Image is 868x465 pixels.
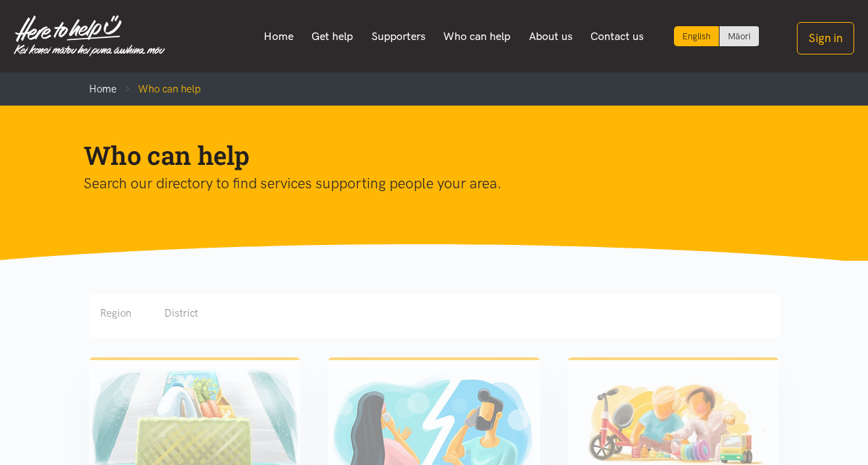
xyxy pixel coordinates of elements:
a: Who can help [434,22,520,51]
div: District [164,305,198,321]
a: Switch to Te Reo Māori [720,26,759,46]
div: Current language [674,26,720,46]
a: Get help [302,22,363,51]
a: Contact us [581,22,653,51]
p: Search our directory to find services supporting people your area. [84,172,763,195]
a: Supporters [362,22,434,51]
img: Home [14,15,165,57]
div: Language toggle [674,26,760,46]
h1: Who can help [84,139,763,172]
a: About us [520,22,582,51]
button: Sign in [797,22,854,55]
a: Home [89,83,117,95]
li: Who can help [117,81,201,97]
div: Region [100,305,131,321]
a: Home [254,22,302,51]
